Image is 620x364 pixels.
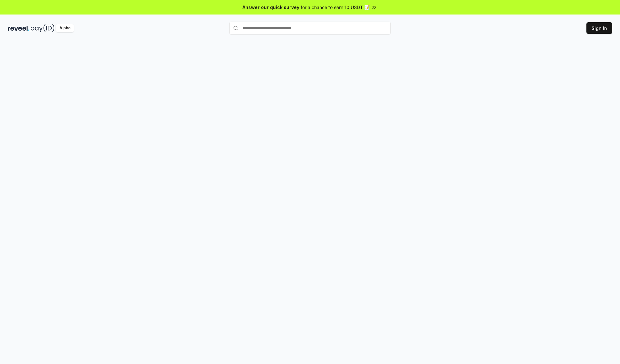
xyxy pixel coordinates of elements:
span: for a chance to earn 10 USDT 📝 [301,4,370,11]
span: Answer our quick survey [243,4,299,11]
div: Alpha [56,24,74,32]
img: pay_id [31,24,55,32]
img: reveel_dark [8,24,29,32]
button: Sign In [586,22,612,34]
